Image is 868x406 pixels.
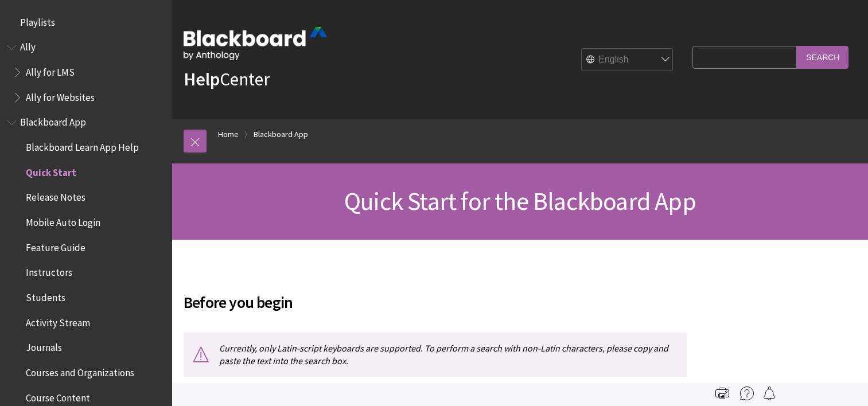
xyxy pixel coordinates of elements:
strong: Help [184,68,220,91]
nav: Book outline for Anthology Ally Help [7,38,165,107]
span: Ally for Websites [26,88,95,103]
img: Blackboard by Anthology [184,27,327,60]
img: Follow this page [762,387,776,400]
span: Playlists [20,13,55,28]
span: Courses and Organizations [26,363,134,378]
span: Quick Start for the Blackboard App [344,185,696,217]
span: Before you begin [184,290,687,314]
input: Search [797,46,848,68]
a: Blackboard App [254,127,308,142]
span: Course Content [26,388,90,404]
a: HelpCenter [184,68,270,91]
span: Blackboard Learn App Help [26,138,139,153]
img: Print [715,387,729,400]
p: Currently, only Latin-script keyboards are supported. To perform a search with non-Latin characte... [184,333,687,377]
a: Home [218,127,239,142]
select: Site Language Selector [582,49,674,72]
span: Journals [26,338,62,354]
span: Feature Guide [26,238,85,253]
span: Ally for LMS [26,63,75,78]
span: Ally [20,38,36,53]
span: Mobile Auto Login [26,213,100,228]
span: Release Notes [26,188,85,204]
img: More help [740,387,754,400]
span: Instructors [26,263,72,279]
span: Activity Stream [26,313,90,329]
nav: Book outline for Playlists [7,13,165,32]
span: Students [26,288,65,303]
span: Blackboard App [20,113,86,128]
span: Quick Start [26,163,76,178]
